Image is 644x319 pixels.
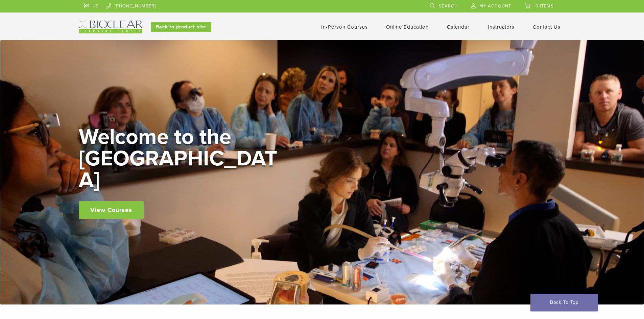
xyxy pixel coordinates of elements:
[79,126,282,191] h2: Welcome to the [GEOGRAPHIC_DATA]
[321,24,368,30] a: In-Person Courses
[533,24,560,30] a: Contact Us
[530,294,598,311] a: Back To Top
[447,24,470,30] a: Calendar
[79,21,142,33] img: Bioclear
[79,201,144,219] a: View Courses
[479,3,511,9] span: My Account
[386,24,429,30] a: Online Education
[439,3,458,9] span: Search
[488,24,515,30] a: Instructors
[151,22,211,32] a: Back to product site
[535,3,554,9] span: 0 items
